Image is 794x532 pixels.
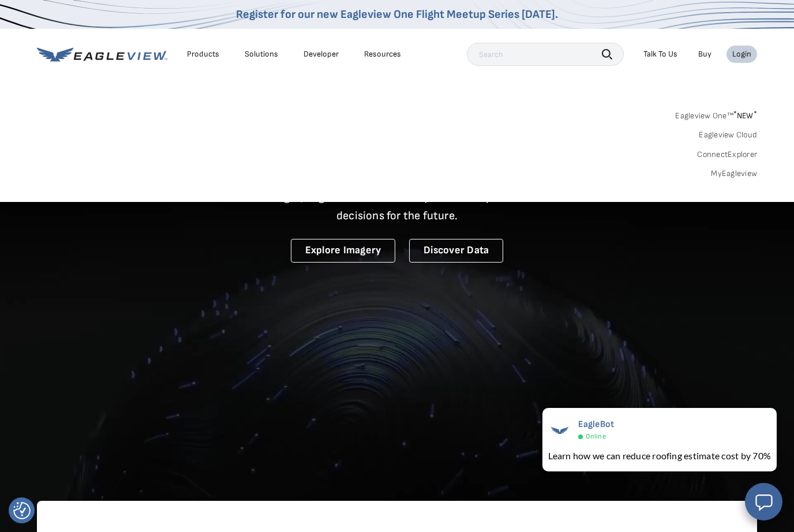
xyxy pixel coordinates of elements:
button: Consent Preferences [13,502,31,519]
a: Eagleview One™*NEW* [675,107,757,121]
a: Register for our new Eagleview One Flight Meetup Series [DATE]. [236,8,558,21]
span: EagleBot [578,419,615,430]
div: Solutions [245,49,278,59]
div: Resources [364,49,401,59]
a: MyEagleview [711,168,757,179]
a: ConnectExplorer [697,149,757,160]
div: Talk To Us [643,49,677,59]
span: Online [586,432,606,441]
a: Developer [304,49,339,59]
img: Revisit consent button [13,502,31,519]
img: EagleBot [548,419,571,442]
button: Open chat window [745,483,782,520]
div: Products [187,49,219,59]
div: Login [732,49,751,59]
input: Search [467,43,624,66]
div: Learn how we can reduce roofing estimate cost by 70% [548,449,771,463]
span: NEW [733,111,757,121]
a: Explore Imagery [291,239,396,263]
a: Discover Data [409,239,503,263]
a: Buy [698,49,711,59]
a: Eagleview Cloud [699,130,757,140]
